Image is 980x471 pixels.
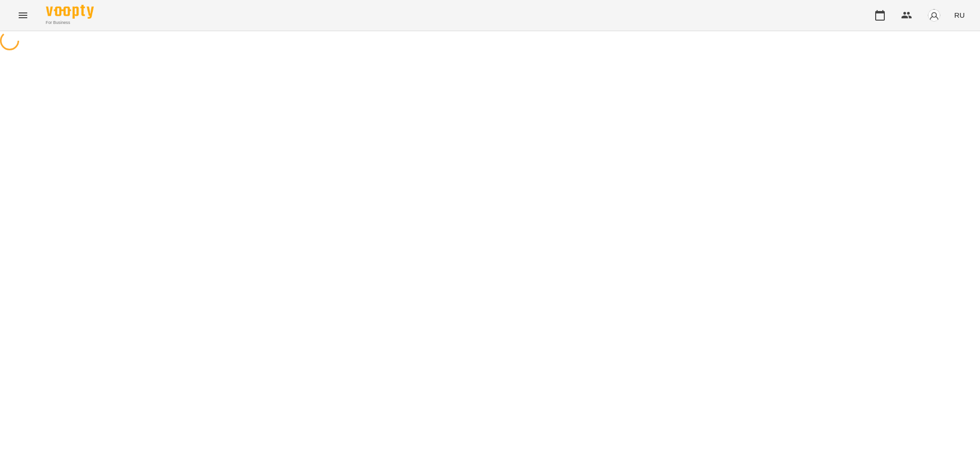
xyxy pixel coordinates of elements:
span: For Business [46,20,94,26]
span: RU [954,10,965,20]
button: RU [950,6,969,24]
button: Menu [11,4,34,27]
img: Voopty Logo [46,5,94,19]
img: avatar_s.png [927,9,941,22]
